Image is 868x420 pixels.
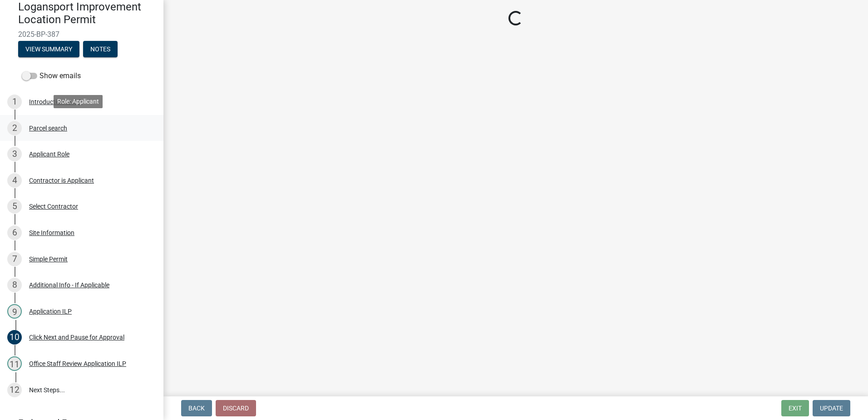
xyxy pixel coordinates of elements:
[18,30,145,39] span: 2025-BP-387
[7,383,22,397] div: 12
[820,405,843,412] span: Update
[7,304,22,319] div: 9
[83,46,118,53] wm-modal-confirm: Notes
[29,125,67,131] div: Parcel search
[7,199,22,214] div: 5
[7,356,22,371] div: 11
[83,41,118,57] button: Notes
[29,334,124,340] div: Click Next and Pause for Approval
[29,99,82,105] div: Introduction to ILP
[781,400,809,416] button: Exit
[7,147,22,161] div: 3
[181,400,212,416] button: Back
[29,256,68,262] div: Simple Permit
[29,282,109,288] div: Additional Info - If Applicable
[216,400,256,416] button: Discard
[54,95,103,108] div: Role: Applicant
[29,308,72,315] div: Application ILP
[18,46,79,53] wm-modal-confirm: Summary
[29,360,126,367] div: Office Staff Review Application ILP
[18,41,79,57] button: View Summary
[29,203,78,210] div: Select Contractor
[188,405,205,412] span: Back
[7,121,22,135] div: 2
[7,278,22,292] div: 8
[29,177,94,184] div: Contractor is Applicant
[29,151,69,157] div: Applicant Role
[7,173,22,188] div: 4
[7,252,22,266] div: 7
[7,95,22,109] div: 1
[7,225,22,240] div: 6
[29,230,74,236] div: Site Information
[7,330,22,345] div: 10
[22,70,81,81] label: Show emails
[813,400,850,416] button: Update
